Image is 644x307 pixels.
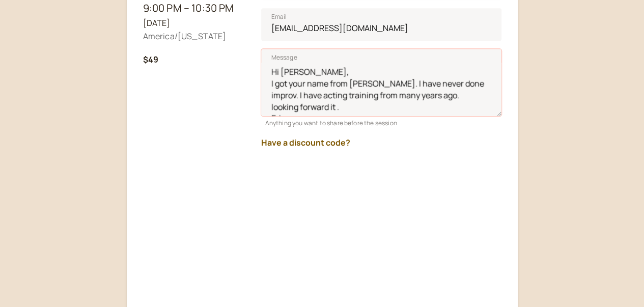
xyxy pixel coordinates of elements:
[261,138,350,147] button: Have a discount code?
[143,30,245,43] div: America/[US_STATE]
[261,8,501,41] input: Email
[271,12,287,22] span: Email
[271,52,297,63] span: Message
[261,116,501,128] div: Anything you want to share before the session
[261,49,501,116] textarea: Message
[143,54,158,65] b: $49
[143,17,245,30] div: [DATE]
